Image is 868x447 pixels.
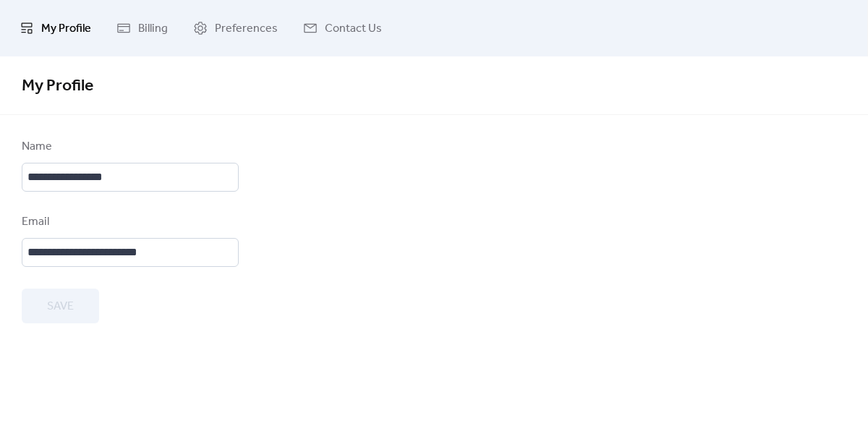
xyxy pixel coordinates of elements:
[292,6,393,51] a: Contact Us
[22,138,236,156] div: Name
[9,6,102,51] a: My Profile
[22,213,236,231] div: Email
[325,17,382,41] span: Contact Us
[215,17,278,41] span: Preferences
[22,70,93,102] span: My Profile
[41,17,91,41] span: My Profile
[138,17,168,41] span: Billing
[182,6,289,51] a: Preferences
[106,6,179,51] a: Billing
